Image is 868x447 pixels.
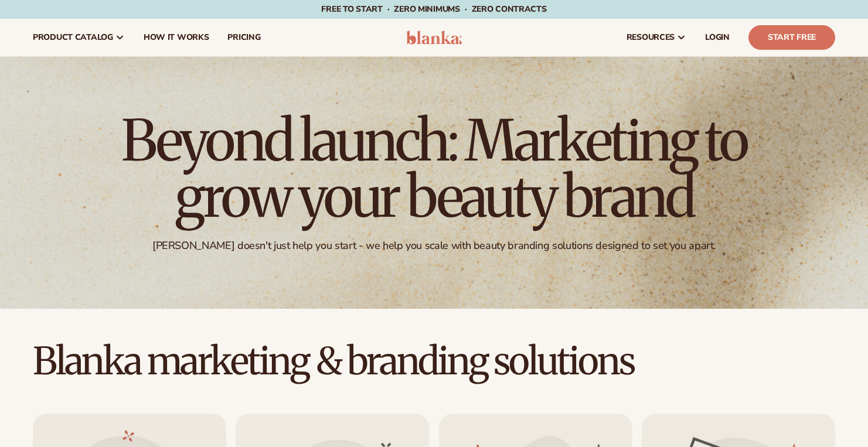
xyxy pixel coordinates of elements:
[406,30,462,45] img: logo
[23,19,134,56] a: product catalog
[627,33,675,42] span: resources
[705,33,730,42] span: LOGIN
[33,33,113,42] span: product catalog
[134,19,219,56] a: How It Works
[696,19,739,56] a: LOGIN
[112,112,757,225] h1: Beyond launch: Marketing to grow your beauty brand
[748,25,835,50] a: Start Free
[144,33,209,42] span: How It Works
[321,4,546,15] span: Free to start · ZERO minimums · ZERO contracts
[218,19,270,56] a: pricing
[152,239,716,252] div: [PERSON_NAME] doesn't just help you start - we help you scale with beauty branding solutions desi...
[227,33,260,42] span: pricing
[617,19,696,56] a: resources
